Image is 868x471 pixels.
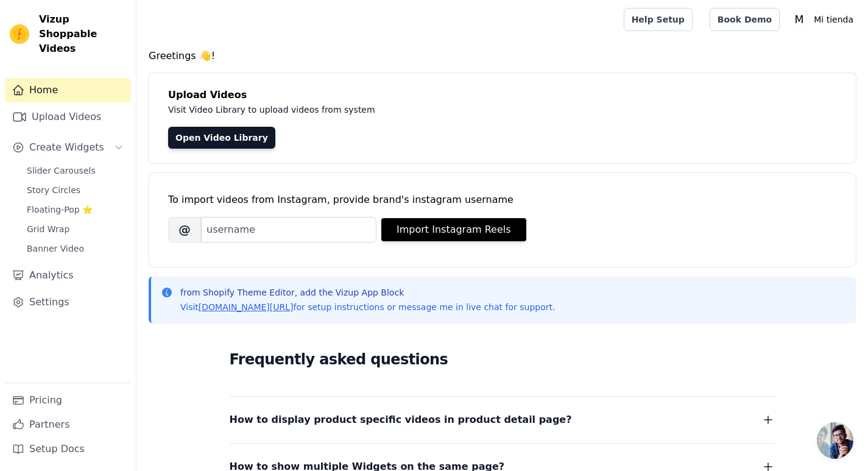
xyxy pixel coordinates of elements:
[19,221,131,238] a: Grid Wrap
[149,49,856,63] h4: Greetings 👋!
[381,218,526,241] button: Import Instagram Reels
[5,263,131,288] a: Analytics
[230,347,775,372] h2: Frequently asked questions
[5,78,131,102] a: Home
[10,24,29,44] img: Vizup
[180,286,555,299] p: from Shopify Theme Editor, add the Vizup App Block
[19,162,131,179] a: Slider Carousels
[789,9,858,30] button: M Mi tienda
[5,388,131,413] a: Pricing
[180,301,555,313] p: Visit for setup instructions or message me in live chat for support.
[168,193,836,207] div: To import videos from Instagram, provide brand's instagram username
[27,184,80,196] span: Story Circles
[624,8,693,31] a: Help Setup
[19,182,131,199] a: Story Circles
[39,12,126,56] span: Vizup Shoppable Videos
[5,105,131,129] a: Upload Videos
[795,13,804,26] text: M
[19,240,131,257] a: Banner Video
[27,165,96,177] span: Slider Carousels
[5,135,131,160] button: Create Widgets
[27,204,93,216] span: Floating-Pop ⭐
[199,302,294,312] a: [DOMAIN_NAME][URL]
[168,88,836,102] h4: Upload Videos
[230,411,572,428] span: How to display product specific videos in product detail page?
[27,243,84,255] span: Banner Video
[5,290,131,314] a: Settings
[168,127,275,149] a: Open Video Library
[168,102,714,117] p: Visit Video Library to upload videos from system
[809,9,858,30] p: Mi tienda
[29,140,104,155] span: Create Widgets
[5,413,131,437] a: Partners
[817,422,853,459] a: Open chat
[201,217,376,243] input: username
[710,8,780,31] a: Book Demo
[5,437,131,461] a: Setup Docs
[19,201,131,218] a: Floating-Pop ⭐
[27,223,69,235] span: Grid Wrap
[230,411,775,428] button: How to display product specific videos in product detail page?
[168,217,201,243] span: @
